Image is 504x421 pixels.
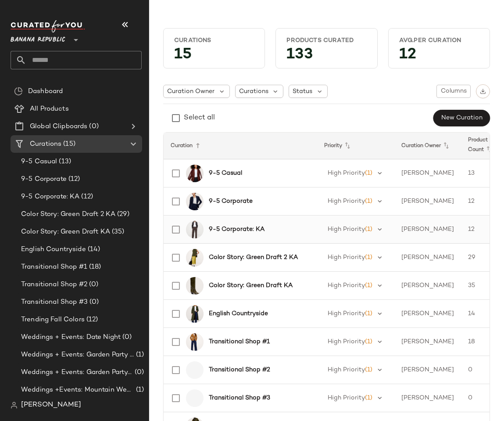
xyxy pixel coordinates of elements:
div: 133 [279,48,373,65]
span: 9-5 Casual [21,157,57,167]
span: (1) [365,367,372,373]
span: High Priority [328,254,365,261]
td: [PERSON_NAME] [394,159,461,187]
span: (1) [365,198,372,205]
td: [PERSON_NAME] [394,244,461,272]
th: Curation Owner [394,133,461,159]
th: Priority [317,133,394,159]
div: Products Curated [286,36,366,45]
b: Transitional Shop #3 [209,393,270,403]
img: svg%3e [480,88,486,94]
span: [PERSON_NAME] [21,400,81,410]
b: Color Story: Green Draft 2 KA [209,253,298,262]
span: Curations [239,87,268,96]
span: High Priority [328,226,365,233]
div: 15 [167,48,261,65]
span: (1) [365,254,372,261]
button: Columns [436,85,471,98]
span: All Products [30,104,69,114]
span: High Priority [328,338,365,345]
span: (35) [110,227,125,237]
span: (1) [134,350,144,360]
img: cn60003532.jpg [186,249,204,266]
span: 9-5 Corporate: KA [21,192,79,202]
span: Banana Republic [11,30,65,46]
span: Status [293,87,312,96]
span: High Priority [328,310,365,317]
th: Curation [164,133,317,159]
b: Color Story: Green Draft KA [209,281,293,290]
span: (12) [85,315,98,325]
b: Transitional Shop #2 [209,365,270,374]
b: English Countryside [209,309,268,318]
span: Weddings + Events: Garden Party #1 [21,350,134,360]
img: cn59765890.jpg [186,277,204,295]
img: cn60334871.jpg [186,165,204,182]
img: svg%3e [11,402,18,409]
td: [PERSON_NAME] [394,300,461,328]
span: Weddings + Events: Date Night [21,332,121,342]
span: (0) [87,122,98,132]
span: Columns [440,88,467,95]
b: 9-5 Casual [209,169,242,178]
span: (1) [365,170,372,176]
span: (1) [365,395,372,401]
img: cn60380636.jpg [186,221,204,238]
span: Color Story: Green Draft 2 KA [21,209,115,219]
img: cfy_white_logo.C9jOOHJF.svg [11,20,85,32]
span: (0) [87,280,98,290]
div: Curations [174,36,254,45]
img: cn60437230.jpg [186,193,204,210]
span: High Priority [328,395,365,401]
span: Global Clipboards [30,122,87,132]
span: Weddings + Events: Garden Party #2 [21,367,133,378]
span: (18) [87,262,101,272]
span: Dashboard [28,86,63,97]
span: High Priority [328,170,365,176]
img: svg%3e [14,87,23,96]
span: (1) [365,282,372,289]
b: 9-5 Corporate: KA [209,225,265,234]
span: (29) [115,209,129,219]
span: (0) [133,367,144,378]
span: New Curation [441,115,483,122]
span: High Priority [328,198,365,205]
div: 12 [392,48,486,65]
span: Curations [30,139,61,149]
span: (1) [365,310,372,317]
span: Trending Fall Colors [21,315,85,325]
b: Transitional Shop #1 [209,337,270,346]
img: cn60135199.jpg [186,333,204,351]
td: [PERSON_NAME] [394,356,461,384]
span: (0) [121,332,132,342]
button: New Curation [433,110,490,126]
span: (1) [134,385,144,395]
span: (0) [88,297,99,307]
span: (1) [365,338,372,345]
span: Transitional Shop #1 [21,262,87,272]
span: High Priority [328,282,365,289]
span: High Priority [328,367,365,373]
td: [PERSON_NAME] [394,328,461,356]
td: [PERSON_NAME] [394,216,461,244]
span: (1) [365,226,372,233]
td: [PERSON_NAME] [394,272,461,300]
span: Curation Owner [167,87,214,96]
td: [PERSON_NAME] [394,384,461,412]
span: (12) [67,174,80,184]
span: Weddings +Events: Mountain Wedding [21,385,134,395]
div: Avg.per Curation [399,36,479,45]
span: 9-5 Corporate [21,174,67,184]
span: (12) [79,192,93,202]
b: 9-5 Corporate [209,197,253,206]
div: Select all [184,113,215,123]
span: (14) [86,245,100,255]
span: (15) [61,139,75,149]
span: (13) [57,157,71,167]
span: English Countryside [21,245,86,255]
td: [PERSON_NAME] [394,187,461,216]
span: Color Story: Green Draft KA [21,227,110,237]
span: Transitional Shop #2 [21,280,87,290]
span: Transitional Shop #3 [21,297,88,307]
img: cn60058911.jpg [186,305,204,323]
